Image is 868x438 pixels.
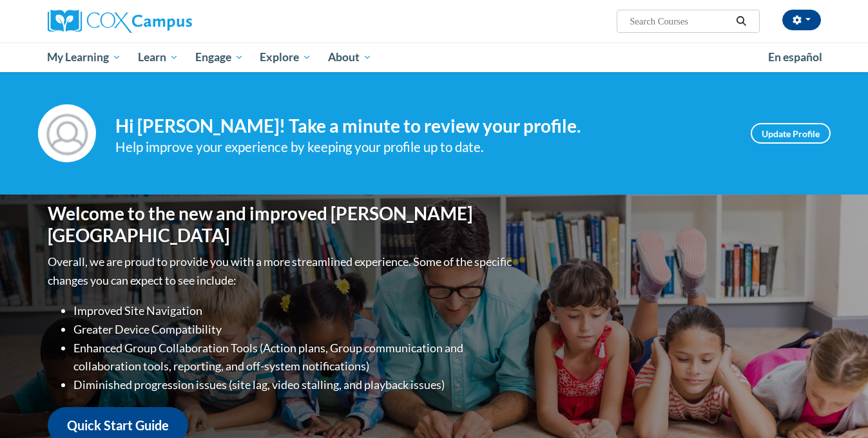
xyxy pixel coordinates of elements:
[48,203,515,246] h1: Welcome to the new and improved [PERSON_NAME][GEOGRAPHIC_DATA]
[73,339,515,376] li: Enhanced Group Collaboration Tools (Action plans, Group communication and collaboration tools, re...
[115,137,731,158] div: Help improve your experience by keeping your profile up to date.
[768,50,822,64] span: En español
[130,43,187,72] a: Learn
[73,320,515,339] li: Greater Device Compatibility
[328,50,372,65] span: About
[251,43,320,72] a: Explore
[751,123,831,144] a: Update Profile
[195,50,244,65] span: Engage
[73,376,515,394] li: Diminished progression issues (site lag, video stalling, and playback issues)
[115,115,731,137] h4: Hi [PERSON_NAME]! Take a minute to review your profile.
[187,43,252,72] a: Engage
[48,10,192,33] img: Cox Campus
[760,44,831,71] a: En español
[39,43,130,72] a: My Learning
[138,50,178,65] span: Learn
[628,14,731,29] input: Search Courses
[48,252,515,290] p: Overall, we are proud to provide you with a more streamlined experience. Some of the specific cha...
[28,43,840,72] div: Main menu
[731,14,751,29] button: Search
[47,50,121,65] span: My Learning
[73,301,515,320] li: Improved Site Navigation
[260,50,311,65] span: Explore
[38,104,96,162] img: Profile Image
[782,10,821,30] button: Account Settings
[48,10,293,33] a: Cox Campus
[320,43,380,72] a: About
